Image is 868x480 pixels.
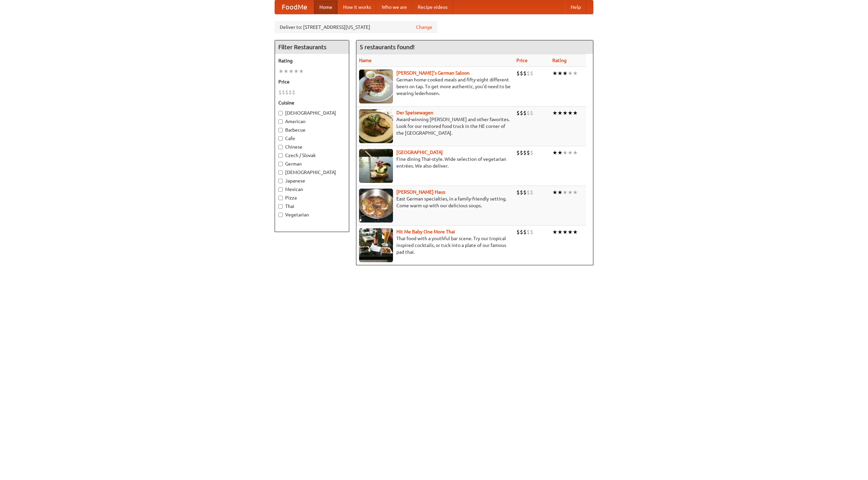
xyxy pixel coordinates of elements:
label: [DEMOGRAPHIC_DATA] [278,110,346,116]
li: ★ [573,70,578,77]
li: ★ [552,228,557,236]
p: Fine dining Thai-style. Wide selection of vegetarian entrées. We also deliver. [359,156,511,169]
label: Thai [278,203,346,210]
label: Vegetarian [278,211,346,218]
li: ★ [568,149,573,156]
li: $ [282,89,285,96]
li: $ [527,109,530,117]
li: $ [520,109,523,117]
label: Barbecue [278,127,346,133]
a: Recipe videos [412,0,453,14]
li: $ [530,228,533,236]
a: Home [314,0,338,14]
li: $ [523,189,527,196]
a: Help [565,0,586,14]
li: ★ [563,109,568,117]
li: ★ [568,189,573,196]
input: [DEMOGRAPHIC_DATA] [278,111,283,115]
li: ★ [563,189,568,196]
a: Hit Me Baby One More Thai [396,229,455,234]
img: esthers.jpg [359,70,393,103]
a: FoodMe [275,0,314,14]
li: $ [530,149,533,156]
p: East German specialties, in a family-friendly setting. Come warm up with our delicious soups. [359,195,511,209]
li: ★ [552,149,557,156]
a: Rating [552,58,567,63]
a: Price [516,58,528,63]
input: Vegetarian [278,213,283,217]
p: Award-winning [PERSON_NAME] and other favorites. Look for our restored food truck in the NE corne... [359,116,511,136]
li: $ [523,109,527,117]
li: $ [520,149,523,156]
li: $ [523,228,527,236]
div: Deliver to: [STREET_ADDRESS][US_STATE] [275,21,437,33]
a: [PERSON_NAME]'s German Saloon [396,70,470,76]
li: ★ [568,70,573,77]
li: $ [527,70,530,77]
li: $ [527,149,530,156]
a: Name [359,58,372,63]
h5: Rating [278,57,346,64]
h5: Cuisine [278,99,346,106]
label: Cafe [278,135,346,142]
input: Pizza [278,196,283,200]
label: Czech / Slovak [278,152,346,159]
img: babythai.jpg [359,228,393,262]
p: German home-cooked meals and fifty-eight different beers on tap. To get more authentic, you'd nee... [359,76,511,97]
li: ★ [568,109,573,117]
li: ★ [557,228,563,236]
li: $ [523,149,527,156]
input: [DEMOGRAPHIC_DATA] [278,170,283,175]
label: American [278,118,346,125]
li: ★ [289,68,294,75]
img: speisewagen.jpg [359,109,393,143]
li: ★ [283,68,289,75]
li: $ [527,228,530,236]
label: Japanese [278,177,346,184]
li: $ [520,189,523,196]
label: Chinese [278,143,346,150]
li: $ [530,70,533,77]
label: German [278,160,346,167]
ng-pluralize: 5 restaurants found! [360,44,415,50]
li: ★ [557,149,563,156]
li: $ [285,89,289,96]
li: ★ [552,189,557,196]
li: $ [289,89,292,96]
p: Thai food with a youthful bar scene. Try our tropical inspired cocktails, or tuck into a plate of... [359,235,511,255]
a: Who we are [376,0,412,14]
li: $ [520,70,523,77]
input: German [278,162,283,166]
input: Cafe [278,136,283,141]
input: Barbecue [278,128,283,132]
label: Pizza [278,194,346,201]
li: $ [516,189,520,196]
li: $ [516,70,520,77]
li: $ [520,228,523,236]
li: $ [292,89,295,96]
li: ★ [563,70,568,77]
li: $ [516,149,520,156]
a: [GEOGRAPHIC_DATA] [396,150,443,155]
li: ★ [573,149,578,156]
li: ★ [568,228,573,236]
label: [DEMOGRAPHIC_DATA] [278,169,346,176]
li: ★ [573,109,578,117]
input: Thai [278,204,283,209]
li: $ [278,89,282,96]
li: ★ [563,228,568,236]
a: Der Speisewagen [396,110,433,115]
a: Change [416,24,432,31]
input: Czech / Slovak [278,153,283,158]
a: [PERSON_NAME] Haus [396,189,445,195]
li: $ [530,189,533,196]
li: ★ [552,109,557,117]
li: ★ [573,189,578,196]
h5: Price [278,78,346,85]
li: ★ [557,70,563,77]
li: $ [516,109,520,117]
